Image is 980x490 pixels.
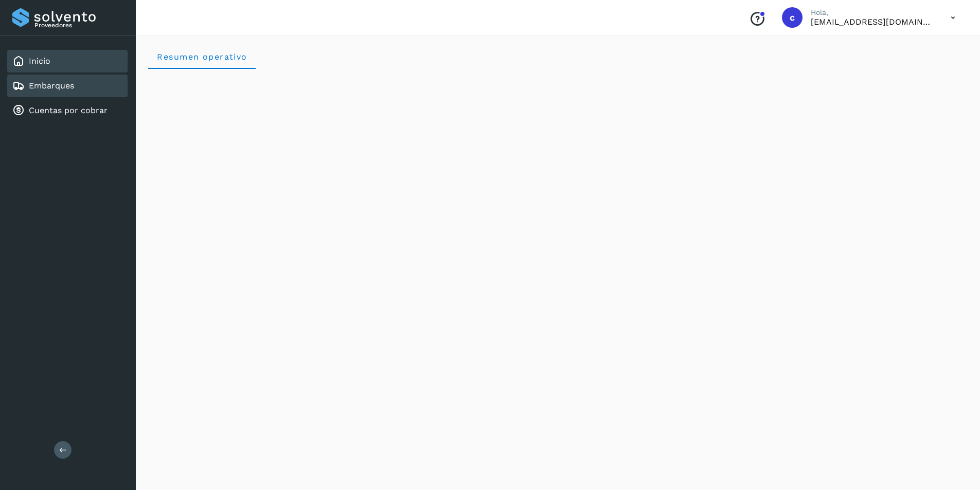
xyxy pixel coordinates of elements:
[811,8,934,17] p: Hola,
[811,17,934,27] p: carlosvazqueztgc@gmail.com
[7,50,128,72] div: Inicio
[7,75,128,97] div: Embarques
[29,105,108,115] a: Cuentas por cobrar
[7,99,128,122] div: Cuentas por cobrar
[34,22,123,29] p: Proveedores
[156,52,247,62] span: Resumen operativo
[29,56,50,66] a: Inicio
[29,81,74,90] a: Embarques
